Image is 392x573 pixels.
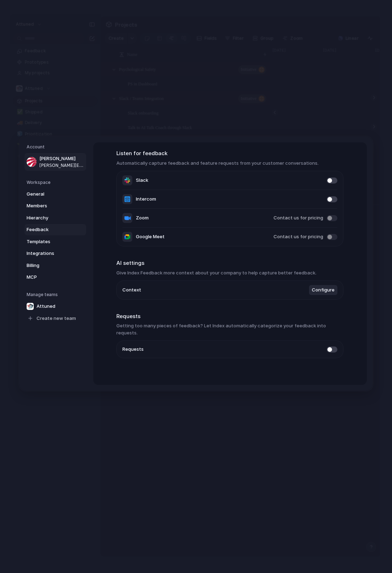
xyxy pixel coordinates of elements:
a: Attuned [24,300,86,312]
a: [PERSON_NAME][PERSON_NAME][EMAIL_ADDRESS][PERSON_NAME] [24,153,86,171]
span: Members [27,202,72,209]
span: MCP [27,274,72,281]
h3: Give Index Feedback more context about your company to help capture better feedback. [117,269,344,276]
span: General [27,190,72,197]
span: Feedback [27,226,72,233]
span: Requests [123,346,144,353]
a: Hierarchy [24,212,86,223]
span: Templates [27,238,72,245]
button: Configure [309,285,338,295]
a: General [24,188,86,200]
span: [PERSON_NAME] [39,155,85,162]
span: [PERSON_NAME][EMAIL_ADDRESS][PERSON_NAME] [39,162,85,168]
h3: Getting too many pieces of feedback? Let Index automatically categorize your feedback into requests. [117,322,344,336]
span: Configure [312,286,335,294]
span: Contact us for pricing [274,214,324,222]
span: Hierarchy [27,214,72,221]
a: Integrations [24,248,86,259]
a: Templates [24,236,86,247]
h3: Automatically capture feedback and feature requests from your customer conversations. [117,159,344,167]
h2: AI settings [117,259,344,267]
h2: Requests [117,312,344,320]
a: Create new team [24,312,86,324]
a: Members [24,200,86,212]
h5: Manage teams [27,291,86,298]
span: Context [123,286,142,294]
span: Google Meet [136,233,165,240]
span: Billing [27,262,72,269]
span: Create new team [37,315,76,322]
h2: Listen for feedback [117,149,344,158]
span: Intercom [136,196,156,203]
span: Integrations [27,250,72,257]
a: Billing [24,260,86,271]
span: Contact us for pricing [274,233,324,240]
h5: Account [27,144,86,150]
span: Zoom [136,214,149,222]
span: Slack [136,177,149,184]
span: Attuned [37,303,55,310]
a: Feedback [24,224,86,235]
h5: Workspace [27,179,86,185]
a: MCP [24,272,86,283]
